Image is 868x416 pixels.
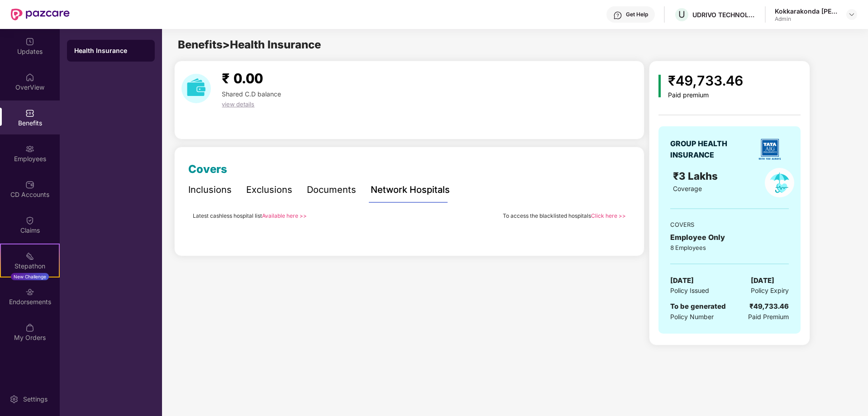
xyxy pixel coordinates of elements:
span: [DATE] [670,275,694,286]
img: svg+xml;base64,PHN2ZyBpZD0iQ0RfQWNjb3VudHMiIGRhdGEtbmFtZT0iQ0QgQWNjb3VudHMiIHhtbG5zPSJodHRwOi8vd3... [25,180,34,189]
div: COVERS [670,220,789,229]
div: Paid premium [668,91,743,99]
div: Network Hospitals [371,183,450,197]
span: Shared C.D balance [222,90,281,98]
img: policyIcon [765,168,794,197]
div: ₹49,733.46 [668,70,743,91]
img: svg+xml;base64,PHN2ZyBpZD0iTXlfT3JkZXJzIiBkYXRhLW5hbWU9Ik15IE9yZGVycyIgeG1sbnM9Imh0dHA6Ly93d3cudz... [25,323,34,332]
span: Policy Expiry [751,286,789,296]
div: Kokkarakonda [PERSON_NAME] [775,7,838,15]
img: svg+xml;base64,PHN2ZyBpZD0iSG9tZSIgeG1sbnM9Imh0dHA6Ly93d3cudzMub3JnLzIwMDAvc3ZnIiB3aWR0aD0iMjAiIG... [25,73,34,82]
div: Documents [307,183,356,197]
span: [DATE] [751,275,774,286]
div: UDRIVO TECHNOLOGIES PRIVATE LIMITED [692,10,756,19]
span: To be generated [670,302,726,311]
img: svg+xml;base64,PHN2ZyBpZD0iQmVuZWZpdHMiIHhtbG5zPSJodHRwOi8vd3d3LnczLm9yZy8yMDAwL3N2ZyIgd2lkdGg9Ij... [25,109,34,118]
div: GROUP HEALTH INSURANCE [670,138,749,161]
div: 8 Employees [670,243,789,252]
div: ₹49,733.46 [749,301,789,312]
img: svg+xml;base64,PHN2ZyBpZD0iQ2xhaW0iIHhtbG5zPSJodHRwOi8vd3d3LnczLm9yZy8yMDAwL3N2ZyIgd2lkdGg9IjIwIi... [25,216,34,225]
img: svg+xml;base64,PHN2ZyBpZD0iRHJvcGRvd24tMzJ4MzIiIHhtbG5zPSJodHRwOi8vd3d3LnczLm9yZy8yMDAwL3N2ZyIgd2... [848,11,855,18]
span: To access the blacklisted hospitals [503,212,591,219]
div: Exclusions [246,183,292,197]
div: Health Insurance [74,46,148,55]
span: Coverage [673,185,702,192]
span: Policy Issued [670,286,709,296]
img: icon [658,75,661,97]
div: Admin [775,15,838,23]
span: Policy Number [670,313,714,320]
div: New Challenge [11,273,49,280]
div: Inclusions [188,183,232,197]
span: Latest cashless hospital list [193,212,262,219]
div: Get Help [626,11,648,18]
div: Employee Only [670,232,789,243]
img: svg+xml;base64,PHN2ZyBpZD0iVXBkYXRlZCIgeG1sbnM9Imh0dHA6Ly93d3cudzMub3JnLzIwMDAvc3ZnIiB3aWR0aD0iMj... [25,37,34,46]
span: Benefits > Health Insurance [178,38,321,51]
div: Settings [20,395,50,404]
a: Click here >> [591,212,626,219]
span: U [678,9,685,20]
span: ₹3 Lakhs [673,170,720,182]
a: Available here >> [262,212,307,219]
span: Paid Premium [748,312,789,322]
img: svg+xml;base64,PHN2ZyBpZD0iU2V0dGluZy0yMHgyMCIgeG1sbnM9Imh0dHA6Ly93d3cudzMub3JnLzIwMDAvc3ZnIiB3aW... [10,395,19,404]
span: Covers [188,163,227,176]
div: Stepathon [1,262,59,271]
img: svg+xml;base64,PHN2ZyBpZD0iSGVscC0zMngzMiIgeG1sbnM9Imh0dHA6Ly93d3cudzMub3JnLzIwMDAvc3ZnIiB3aWR0aD... [613,11,622,20]
img: svg+xml;base64,PHN2ZyBpZD0iRW1wbG95ZWVzIiB4bWxucz0iaHR0cDovL3d3dy53My5vcmcvMjAwMC9zdmciIHdpZHRoPS... [25,144,34,153]
span: view details [222,100,254,108]
img: insurerLogo [754,134,786,165]
span: ₹ 0.00 [222,70,263,86]
img: New Pazcare Logo [11,9,70,20]
img: download [181,74,211,103]
img: svg+xml;base64,PHN2ZyBpZD0iRW5kb3JzZW1lbnRzIiB4bWxucz0iaHR0cDovL3d3dy53My5vcmcvMjAwMC9zdmciIHdpZH... [25,287,34,296]
img: svg+xml;base64,PHN2ZyB4bWxucz0iaHR0cDovL3d3dy53My5vcmcvMjAwMC9zdmciIHdpZHRoPSIyMSIgaGVpZ2h0PSIyMC... [25,252,34,261]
